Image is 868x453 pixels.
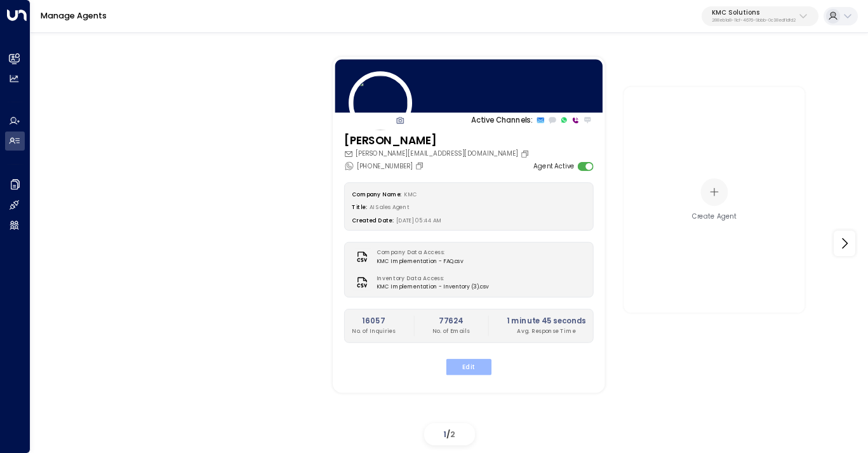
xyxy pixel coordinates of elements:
[396,216,441,224] span: [DATE] 05:44 AM
[521,149,532,158] button: Copy
[344,133,531,149] h3: [PERSON_NAME]
[352,327,395,335] p: No. of Inquiries
[352,191,401,198] label: Company Name:
[377,249,458,257] label: Company Data Access:
[352,216,393,224] label: Created Date:
[712,9,796,17] p: KMC Solutions
[41,10,107,21] a: Manage Agents
[404,191,417,198] span: KMC
[692,212,737,221] div: Create Agent
[533,161,574,171] label: Agent Active
[424,423,475,445] div: /
[377,283,489,291] span: KMC Implementation - Inventory (3).csv
[446,358,491,375] button: Edit
[443,429,446,440] span: 1
[471,114,532,125] p: Active Channels:
[507,316,585,327] h2: 1 minute 45 seconds
[377,274,484,283] label: Inventory Data Access:
[507,327,585,335] p: Avg. Response Time
[370,203,409,211] span: AI Sales Agent
[349,71,412,135] img: 4_headshot.jpg
[415,161,427,170] button: Copy
[450,429,455,440] span: 2
[352,203,366,211] label: Title:
[712,18,796,23] p: 288eb1a8-11cf-4676-9bbb-0c38edf1dfd2
[377,257,464,266] span: KMC Implementation - FAQ.csv
[344,149,531,159] div: [PERSON_NAME][EMAIL_ADDRESS][DOMAIN_NAME]
[344,161,426,171] div: [PHONE_NUMBER]
[352,316,395,327] h2: 16057
[432,327,469,335] p: No. of Emails
[702,6,818,27] button: KMC Solutions288eb1a8-11cf-4676-9bbb-0c38edf1dfd2
[432,316,469,327] h2: 77624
